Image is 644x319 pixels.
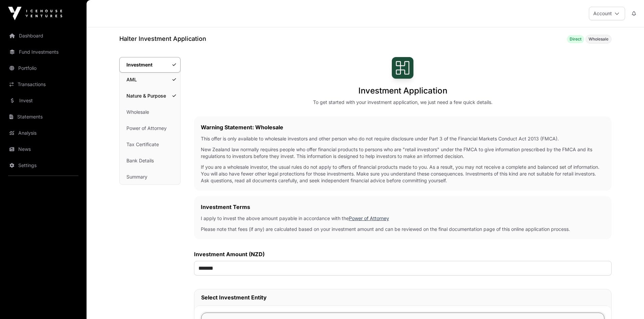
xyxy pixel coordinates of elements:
p: This offer is only available to wholesale investors and other person who do not require disclosur... [201,135,605,142]
a: Nature & Purpose [120,88,180,103]
a: Settings [5,158,81,173]
span: Direct [570,36,581,42]
h1: Investment Application [358,85,447,96]
a: Bank Details [120,153,180,168]
p: If you are a wholesale investor, the usual rules do not apply to offers of financial products mad... [201,164,605,184]
a: News [5,142,81,157]
p: I apply to invest the above amount payable in accordance with the [201,215,605,222]
h2: Select Investment Entity [201,293,604,301]
a: Statements [5,109,81,124]
p: Please note that fees (if any) are calculated based on your investment amount and can be reviewed... [201,226,605,233]
button: Account [589,7,625,20]
a: AML [120,72,180,87]
img: Icehouse Ventures Logo [8,7,62,20]
a: Dashboard [5,28,81,43]
a: Portfolio [5,61,81,76]
a: Fund Investments [5,45,81,59]
h2: Investment Terms [201,203,605,211]
img: Halter [392,57,413,79]
a: Summary [120,169,180,184]
iframe: Chat Widget [610,287,644,319]
a: Power of Attorney [120,121,180,136]
label: Investment Amount (NZD) [194,250,612,258]
h2: Warning Statement: Wholesale [201,123,605,131]
a: Investment [119,57,181,73]
a: Power of Attorney [349,215,389,221]
a: Analysis [5,126,81,140]
p: New Zealand law normally requires people who offer financial products to persons who are "retail ... [201,146,605,160]
a: Tax Certificate [120,137,180,152]
a: Invest [5,93,81,108]
a: Wholesale [120,105,180,119]
a: Transactions [5,77,81,92]
span: Wholesale [589,36,609,42]
div: To get started with your investment application, we just need a few quick details. [313,99,493,106]
h1: Halter Investment Application [119,34,206,44]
